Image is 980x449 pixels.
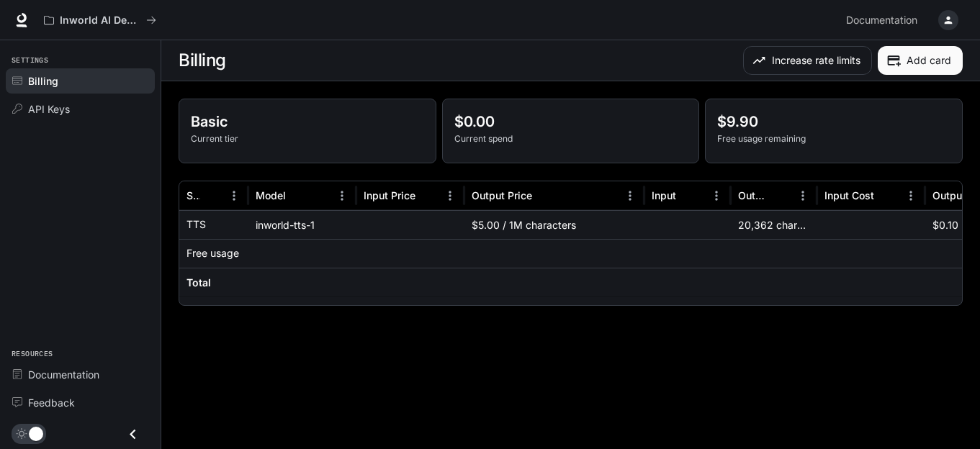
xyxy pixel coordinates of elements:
[191,111,424,132] p: Basic
[743,46,872,75] button: Increase rate limits
[846,12,917,30] span: Documentation
[223,185,245,207] button: Menu
[878,46,963,75] button: Add card
[876,185,897,207] button: Sort
[840,6,928,35] a: Documentation
[186,276,211,290] h6: Total
[331,185,353,207] button: Menu
[717,111,950,132] p: $9.90
[37,6,163,35] button: All workspaces
[6,362,155,387] a: Documentation
[287,185,309,207] button: Sort
[792,185,814,207] button: Menu
[6,68,155,94] a: Billing
[738,189,769,201] div: Output
[417,185,439,207] button: Sort
[652,189,676,201] div: Input
[248,210,356,239] div: inworld-tts-1
[186,189,200,201] div: Service
[619,185,641,207] button: Menu
[464,210,644,239] div: $5.00 / 1M characters
[454,132,688,145] p: Current spend
[454,111,688,132] p: $0.00
[202,185,223,207] button: Sort
[179,46,226,75] h1: Billing
[439,185,461,207] button: Menu
[824,189,874,201] div: Input Cost
[472,189,532,201] div: Output Price
[364,189,415,201] div: Input Price
[186,217,206,232] p: TTS
[191,132,424,145] p: Current tier
[6,390,155,415] a: Feedback
[900,185,922,207] button: Menu
[186,246,239,260] p: Free usage
[678,185,699,207] button: Sort
[6,96,155,122] a: API Keys
[117,419,149,449] button: Close drawer
[770,185,792,207] button: Sort
[28,73,58,89] span: Billing
[28,395,75,410] span: Feedback
[731,210,817,239] div: 20,362 characters
[60,14,140,27] p: Inworld AI Demos
[29,425,43,441] span: Dark mode toggle
[28,367,99,382] span: Documentation
[28,101,70,117] span: API Keys
[534,185,555,207] button: Sort
[706,185,727,207] button: Menu
[717,132,950,145] p: Free usage remaining
[256,189,286,201] div: Model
